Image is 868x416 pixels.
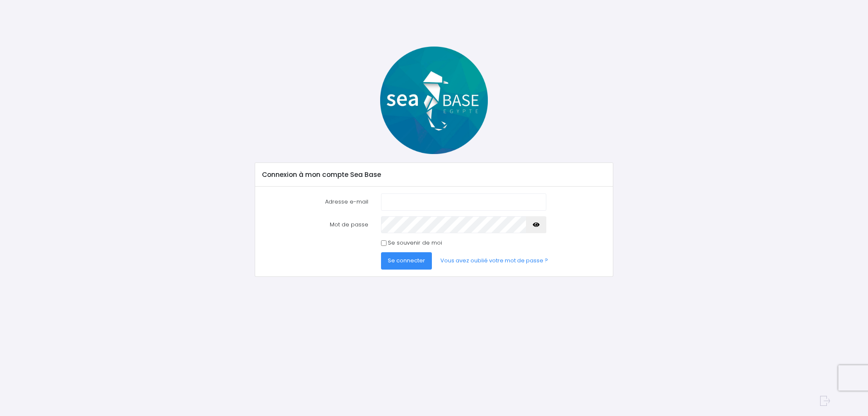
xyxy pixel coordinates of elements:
[434,252,555,269] a: Vous avez oublié votre mot de passe ?
[255,163,612,187] div: Connexion à mon compte Sea Base
[381,252,432,269] button: Se connecter
[256,193,375,210] label: Adresse e-mail
[388,256,425,264] span: Se connecter
[388,239,442,247] label: Se souvenir de moi
[256,216,375,233] label: Mot de passe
